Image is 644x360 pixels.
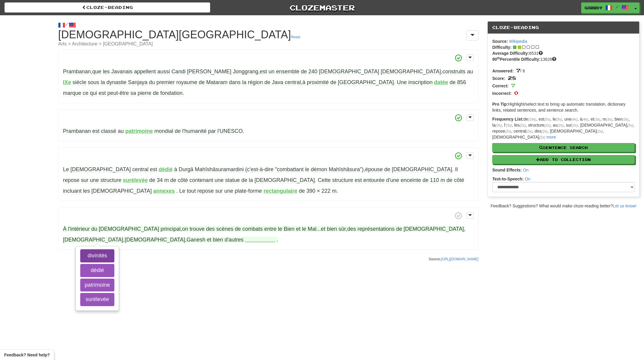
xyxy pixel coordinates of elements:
[443,69,466,75] span: construits
[128,79,147,86] span: Sanjaya
[125,237,185,243] span: [DEMOGRAPHIC_DATA]
[199,79,205,86] span: de
[80,279,114,292] button: patrimoine
[492,45,512,50] strong: Difficulty:
[408,79,433,86] span: inscription
[492,67,635,74] div: / 8
[235,226,241,232] span: de
[627,123,633,127] em: (2x)
[317,188,320,194] span: ×
[63,166,69,173] span: Le
[254,177,315,183] span: [DEMOGRAPHIC_DATA]
[263,188,297,194] strong: rectangulaire
[63,128,91,134] span: Prambanan
[284,226,295,232] span: Bien
[492,83,508,88] strong: Correct:
[81,177,88,183] span: sur
[523,168,529,172] a: On
[492,177,524,181] strong: Text-to-Speech:
[401,177,421,183] span: enceinte
[357,226,395,232] span: représentations
[83,188,90,194] span: les
[508,75,516,81] span: 28
[195,166,244,173] span: Mahîshâsuramardini
[101,79,105,86] span: la
[381,69,441,75] span: [DEMOGRAPHIC_DATA]
[556,117,562,121] em: (5x)
[347,226,356,232] span: des
[597,129,603,133] em: (2x)
[249,177,253,183] span: la
[525,177,531,181] a: On
[318,177,331,183] span: Cette
[176,188,178,194] span: .
[404,226,464,232] span: [DEMOGRAPHIC_DATA]
[219,2,425,13] a: Clozemaster
[429,257,479,261] small: Source:
[572,123,578,127] em: (2x)
[58,21,478,29] div: /
[299,188,338,194] span: .
[497,56,500,60] sup: th
[174,166,454,173] span: , .
[178,177,188,183] span: côté
[63,69,91,75] span: Prambanan
[332,188,337,194] span: m
[99,90,106,96] span: est
[446,177,452,183] span: de
[68,226,90,232] span: l'intérieur
[90,90,97,96] span: qui
[606,117,612,121] em: (3x)
[150,166,157,173] span: est
[492,117,523,121] strong: Frequency List:
[355,177,362,183] span: est
[422,177,428,183] span: de
[197,188,214,194] span: repose
[149,177,155,183] span: de
[111,69,132,75] span: Javanais
[528,117,536,121] em: (16x)
[92,128,99,134] span: est
[233,69,258,75] span: Jonggrang
[454,177,464,183] span: côté
[526,129,532,133] em: (2x)
[225,237,243,243] span: d'autres
[134,69,156,75] span: appellent
[311,166,327,173] span: démon
[492,50,635,56] div: 6531
[296,226,301,232] span: et
[322,188,331,194] span: 222
[272,79,283,86] span: Java
[224,188,233,194] span: une
[492,155,635,164] button: Add to Collection
[539,135,545,139] em: (2x)
[80,249,114,262] button: divinités
[330,79,336,86] span: de
[206,226,215,232] span: des
[187,237,205,243] span: Ganesh
[216,226,233,232] span: scènes
[488,22,639,34] div: Cloze-Reading
[307,79,329,86] span: proximité
[544,117,550,121] em: (5x)
[157,177,163,183] span: 34
[63,90,81,96] span: marque
[396,226,402,232] span: de
[365,166,383,173] span: épouse
[99,226,159,232] span: [DEMOGRAPHIC_DATA]
[206,79,228,86] span: Mataram
[207,237,211,243] span: et
[176,79,197,86] span: royaume
[235,188,262,194] span: plate-forme
[329,166,363,173] span: Mahîshâsura")
[63,79,466,96] span: .
[544,123,550,127] em: (2x)
[450,79,456,86] span: de
[509,39,527,44] a: Wikipedia
[613,203,637,208] a: Let us know!
[434,79,448,85] strong: datée
[440,177,445,183] span: m
[123,177,148,183] strong: surélevée
[213,237,223,243] span: bien
[319,69,379,75] span: [DEMOGRAPHIC_DATA]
